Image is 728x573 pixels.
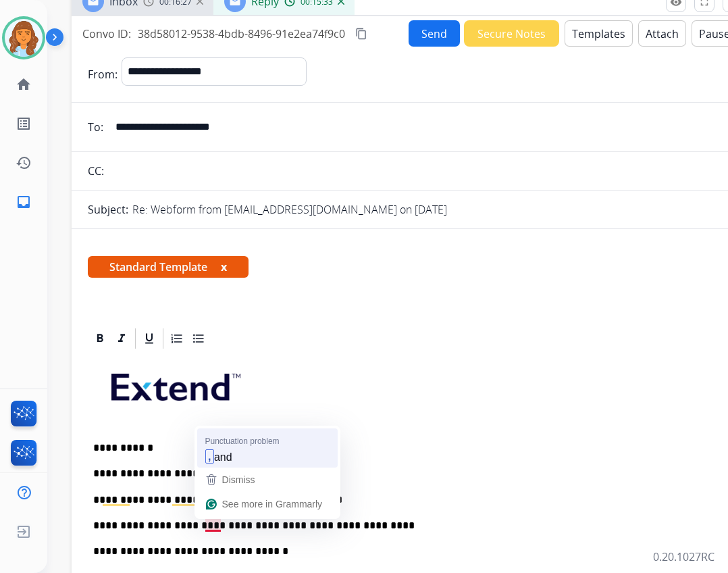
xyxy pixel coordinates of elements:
img: avatar [5,19,43,57]
div: Ordered List [167,328,187,349]
button: Secure Notes [464,20,559,47]
span: 38d58012-9538-4bdb-8496-91e2ea74f9c0 [138,26,345,41]
p: Re: Webform from [EMAIL_ADDRESS][DOMAIN_NAME] on [DATE] [132,201,447,218]
mat-icon: history [16,155,32,171]
span: Standard Template [88,256,249,278]
button: x [221,259,227,275]
mat-icon: content_copy [355,28,367,40]
p: From: [88,66,118,82]
button: Templates [565,20,633,47]
p: 0.20.1027RC [653,549,714,565]
button: Send [409,20,460,47]
p: Convo ID: [82,26,131,42]
div: Bullet List [188,328,209,349]
mat-icon: inbox [16,194,32,210]
p: Subject: [88,201,128,218]
mat-icon: list_alt [16,116,32,132]
div: Bold [90,328,110,349]
mat-icon: home [16,76,32,93]
div: Underline [139,328,159,349]
p: CC: [88,163,104,179]
button: Attach [638,20,686,47]
p: To: [88,119,103,135]
div: Italic [111,328,132,349]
